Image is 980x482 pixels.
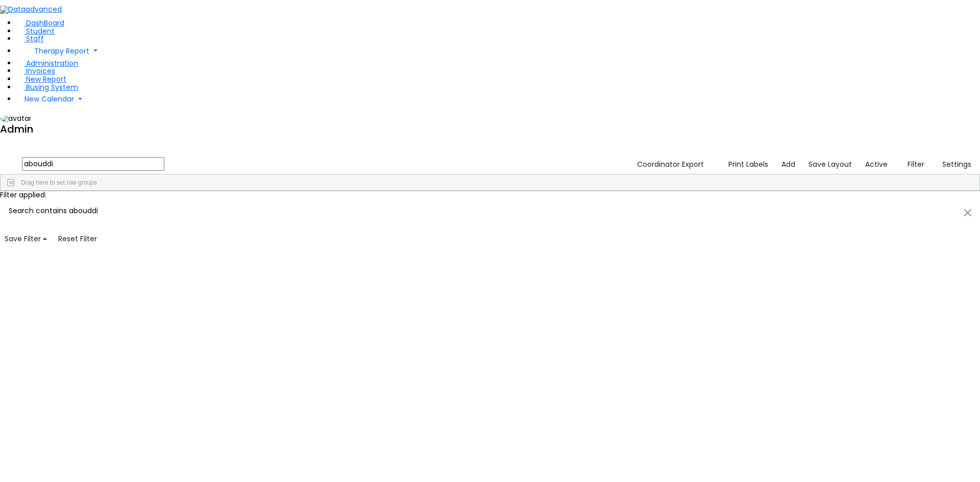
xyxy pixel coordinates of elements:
span: Invoices [26,66,55,76]
a: Add [777,157,800,172]
a: New Report [16,74,66,84]
span: Drag here to set row groups [21,179,97,186]
a: DashBoard [16,18,64,28]
a: New Calendar [16,91,980,107]
label: Active [861,157,892,172]
button: Coordinator Export [630,157,708,172]
button: Reset Filter [54,231,102,247]
button: Close [956,199,979,226]
button: Save Layout [804,157,856,172]
button: Settings [929,157,976,172]
a: Busing System [16,82,78,92]
span: Therapy Report [34,46,89,56]
a: Student [16,26,55,36]
a: Staff [16,34,44,44]
span: Busing System [26,82,78,92]
span: New Calendar [24,94,74,104]
input: Search [22,157,164,171]
button: Filter [894,157,929,172]
span: Student [26,26,55,36]
span: DashBoard [26,18,64,28]
a: Therapy Report [16,43,980,60]
span: Staff [26,34,44,44]
a: Administration [16,58,78,68]
button: Print Labels [717,157,773,172]
span: Administration [26,58,78,68]
a: Invoices [16,66,55,76]
span: New Report [26,74,66,84]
